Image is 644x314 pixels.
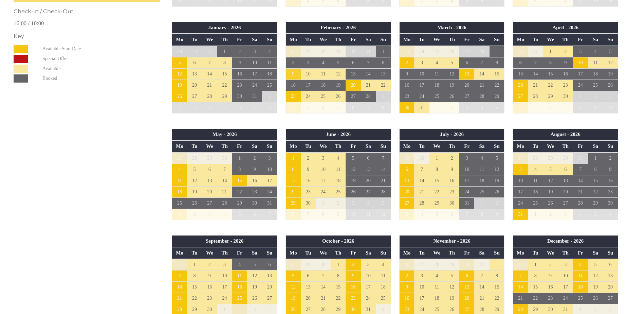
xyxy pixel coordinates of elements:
[588,57,603,68] td: 11
[399,68,414,80] td: 9
[187,164,202,175] td: 5
[573,46,588,57] td: 3
[361,80,376,91] td: 21
[573,34,588,46] th: Fr
[558,140,573,152] th: Th
[429,153,444,164] td: 1
[232,153,247,164] td: 1
[301,68,316,80] td: 10
[346,102,361,113] td: 6
[543,46,558,57] td: 1
[172,34,187,46] th: Mo
[429,80,444,91] td: 18
[513,102,528,113] td: 4
[603,91,618,102] td: 3
[172,140,187,152] th: Mo
[331,34,346,46] th: Th
[262,80,277,91] td: 25
[247,46,262,57] td: 3
[474,91,489,102] td: 28
[603,46,618,57] td: 5
[399,153,414,164] td: 29
[528,57,543,68] td: 7
[513,129,618,140] th: August - 2026
[603,102,618,113] td: 10
[187,80,202,91] td: 20
[232,68,247,80] td: 16
[399,129,504,140] th: July - 2026
[172,129,277,140] th: May - 2026
[414,46,429,57] td: 24
[14,8,160,15] h3: Check-In / Check-Out
[217,68,232,80] td: 15
[588,91,603,102] td: 2
[444,153,459,164] td: 2
[474,153,489,164] td: 4
[286,34,300,46] th: Mo
[543,91,558,102] td: 29
[172,80,187,91] td: 19
[528,102,543,113] td: 5
[346,91,361,102] td: 27
[414,102,429,113] td: 31
[286,80,300,91] td: 16
[172,102,187,113] td: 2
[202,46,217,57] td: 31
[414,34,429,46] th: Tu
[513,22,618,34] th: April - 2026
[187,140,202,152] th: Tu
[187,102,202,113] td: 3
[376,34,391,46] th: Su
[301,34,316,46] th: Tu
[588,34,603,46] th: Sa
[376,91,391,102] td: 1
[202,140,217,152] th: We
[202,153,217,164] td: 29
[513,80,528,91] td: 20
[376,46,391,57] td: 1
[603,80,618,91] td: 26
[286,140,300,152] th: Mo
[603,140,618,152] th: Su
[316,80,331,91] td: 18
[399,91,414,102] td: 23
[573,91,588,102] td: 1
[558,34,573,46] th: Th
[444,140,459,152] th: Th
[474,68,489,80] td: 14
[588,102,603,113] td: 9
[429,140,444,152] th: We
[331,68,346,80] td: 12
[513,91,528,102] td: 27
[429,46,444,57] td: 25
[316,34,331,46] th: We
[543,57,558,68] td: 8
[361,34,376,46] th: Sa
[202,68,217,80] td: 14
[301,57,316,68] td: 3
[286,68,300,80] td: 9
[331,102,346,113] td: 5
[444,57,459,68] td: 5
[459,80,474,91] td: 20
[543,68,558,80] td: 15
[187,153,202,164] td: 28
[588,140,603,152] th: Sa
[316,57,331,68] td: 4
[262,140,277,152] th: Su
[376,102,391,113] td: 8
[346,57,361,68] td: 6
[187,91,202,102] td: 27
[474,80,489,91] td: 21
[528,68,543,80] td: 14
[232,102,247,113] td: 6
[459,91,474,102] td: 27
[232,80,247,91] td: 23
[459,102,474,113] td: 3
[376,140,391,152] th: Su
[399,140,414,152] th: Mo
[316,68,331,80] td: 11
[444,102,459,113] td: 2
[490,140,504,152] th: Su
[232,34,247,46] th: Fr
